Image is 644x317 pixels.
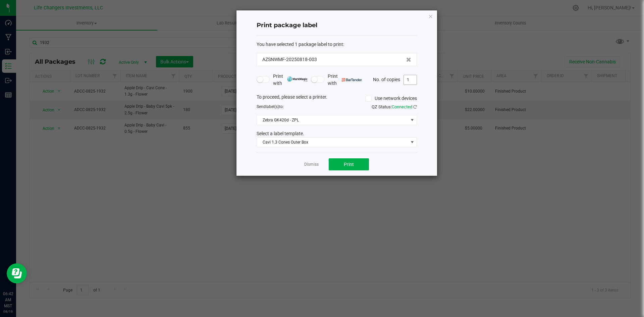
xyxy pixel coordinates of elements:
[266,104,279,109] span: label(s)
[304,162,319,167] a: Dismiss
[257,138,408,147] span: Cavi 1.3 Cones Outer Box
[342,78,362,82] img: bartender.png
[252,130,422,137] div: Select a label template.
[366,95,417,102] label: Use network devices
[252,94,422,104] div: To proceed, please select a printer.
[257,41,417,48] div: :
[372,104,417,109] span: QZ Status:
[329,158,369,170] button: Print
[257,115,408,125] span: Zebra GK420d - ZPL
[257,104,284,109] span: Send to:
[328,73,362,87] span: Print with
[262,56,317,63] span: AZSNWMF-20250818-003
[392,104,412,109] span: Connected
[257,21,417,30] h4: Print package label
[273,73,308,87] span: Print with
[7,263,27,283] iframe: Resource center
[373,76,400,82] span: No. of copies
[287,76,308,82] img: mark_magic_cybra.png
[344,162,354,167] span: Print
[257,42,343,47] span: You have selected 1 package label to print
